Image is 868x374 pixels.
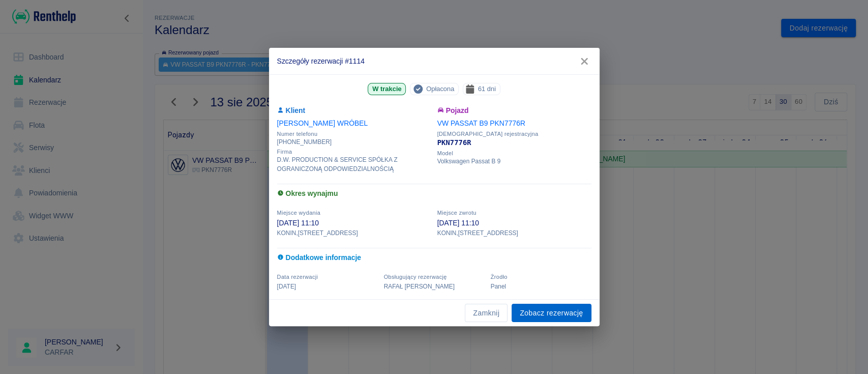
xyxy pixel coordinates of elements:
span: 61 dni [474,83,500,94]
span: W trakcie [368,83,405,94]
span: Data rezerwacji [277,274,318,280]
p: PKN7776R [437,137,591,148]
a: Zobacz rezerwację [512,304,591,323]
span: [DEMOGRAPHIC_DATA] rejestracyjna [437,131,591,137]
p: RAFAŁ [PERSON_NAME] [384,282,485,291]
a: VW PASSAT B9 PKN7776R [437,119,525,127]
span: Miejsce zwrotu [437,210,476,216]
p: D.W. PRODUCTION & SERVICE SPÓŁKA Z OGRANICZONĄ ODPOWIEDZIALNOŚCIĄ [277,155,431,174]
p: Volkswagen Passat B 9 [437,157,591,166]
h2: Szczegóły rezerwacji #1114 [269,48,600,74]
span: Miejsce wydania [277,210,321,216]
button: Zamknij [465,304,507,323]
span: Obsługujący rezerwację [384,274,447,280]
a: [PERSON_NAME] WRÓBEL [277,119,368,127]
span: Numer telefonu [277,131,431,137]
p: [DATE] 11:10 [437,218,591,228]
p: [DATE] 11:10 [277,218,431,228]
span: Żrodło [491,274,507,280]
h6: Klient [277,105,431,116]
p: KONIN , [STREET_ADDRESS] [277,228,431,238]
p: [DATE] [277,282,378,291]
p: [PHONE_NUMBER] [277,137,431,147]
span: Opłacona [422,83,458,94]
p: Panel [491,282,591,291]
h6: Dodatkowe informacje [277,252,591,263]
h6: Okres wynajmu [277,188,591,199]
h6: Pojazd [437,105,591,116]
p: KONIN , [STREET_ADDRESS] [437,228,591,238]
span: Model [437,150,591,157]
span: Firma [277,149,431,155]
